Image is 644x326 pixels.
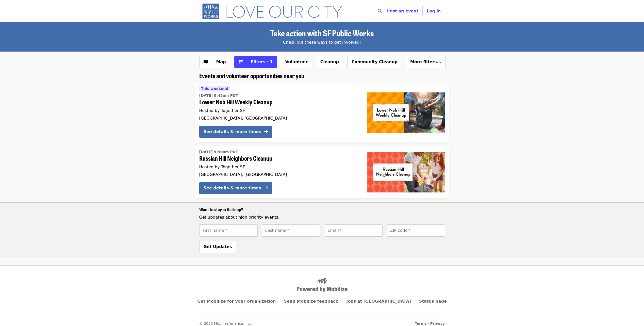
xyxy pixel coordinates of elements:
span: This weekend [201,87,228,91]
span: Lower Nob Hill Weekly Cleanup [199,98,359,106]
span: Log in [427,9,441,13]
button: Show map view [199,56,230,68]
span: Map [216,59,226,64]
span: © 2025 MobilizeAmerica, Inc. [199,321,252,325]
span: Hosted by Together SF [199,165,245,169]
button: See details & more times [199,182,272,194]
a: See details for "Russian Hill Neighbors Cleanup" [195,146,449,198]
input: [object Object] [262,224,320,237]
a: Privacy [430,321,445,325]
span: Get updates about high priority events. [199,215,279,220]
button: See details & more times [199,126,272,138]
input: Search [385,5,389,17]
i: arrow-right icon [264,129,268,134]
input: [object Object] [387,224,445,237]
button: Get Updates [199,241,236,253]
span: More filters... [410,59,441,64]
div: See details & more times [204,185,261,191]
img: Russian Hill Neighbors Cleanup organized by Together SF [367,152,445,192]
button: Log in [423,6,445,16]
a: See details for "Lower Nob Hill Weekly Cleanup" [195,84,449,142]
a: Terms [415,321,427,325]
a: Status page [419,299,447,304]
span: Filters · 1 [251,59,273,64]
nav: Primary footer navigation [199,298,445,304]
span: Hosted by Together SF [199,108,245,113]
span: Russian Hill Neighbors Cleanup [199,155,359,162]
img: Lower Nob Hill Weekly Cleanup organized by Together SF [367,92,445,133]
a: Send Mobilize feedback [284,299,338,304]
button: Volunteer [281,56,312,68]
button: More filters... [406,56,446,68]
div: [GEOGRAPHIC_DATA], [GEOGRAPHIC_DATA] [199,172,359,177]
div: [GEOGRAPHIC_DATA], [GEOGRAPHIC_DATA] [199,116,359,121]
div: Check out these ways to get involved! [199,39,445,45]
button: Community Cleanup [347,56,402,68]
i: search icon [378,9,382,13]
input: [object Object] [324,224,383,237]
i: sliders-h icon [239,59,243,64]
div: See details & more times [204,129,261,135]
img: SF Public Works - Home [199,3,350,19]
button: Filters (1 selected) [234,56,277,68]
span: Take action with SF Public Works [270,27,374,39]
button: Cleanup [316,56,343,68]
a: Get Mobilize for your organization [197,299,276,304]
input: [object Object] [199,224,258,237]
img: Powered by Mobilize [297,278,348,292]
span: Events and volunteer opportunities near you [199,71,304,80]
span: Want to stay in the loop? [199,206,243,213]
i: map icon [204,59,208,64]
time: [DATE] 9:30am PDT [199,149,238,155]
a: Jobs at [GEOGRAPHIC_DATA] [346,299,411,304]
a: Host an event [386,9,418,13]
span: Get Updates [204,244,232,249]
i: arrow-right icon [264,186,268,190]
time: [DATE] 9:45am PDT [199,93,238,98]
